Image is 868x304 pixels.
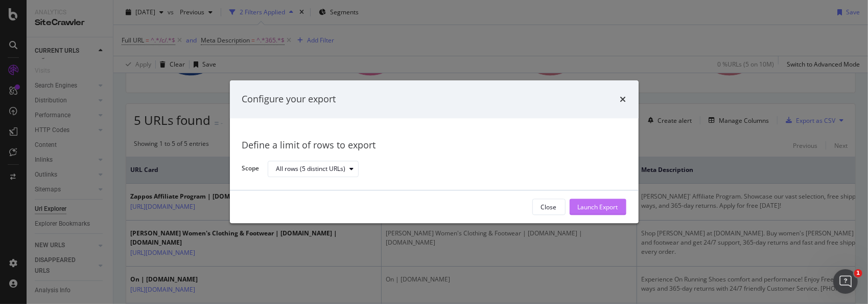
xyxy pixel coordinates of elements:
[532,199,566,215] button: Close
[833,269,858,294] iframe: Intercom live chat
[242,139,626,152] div: Define a limit of rows to export
[620,93,626,106] div: times
[570,199,626,215] button: Launch Export
[578,203,618,211] div: Launch Export
[854,269,862,277] span: 1
[276,166,346,172] div: All rows (5 distinct URLs)
[242,164,260,176] label: Scope
[242,93,336,106] div: Configure your export
[230,80,639,223] div: modal
[268,161,359,177] button: All rows (5 distinct URLs)
[541,203,557,211] div: Close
